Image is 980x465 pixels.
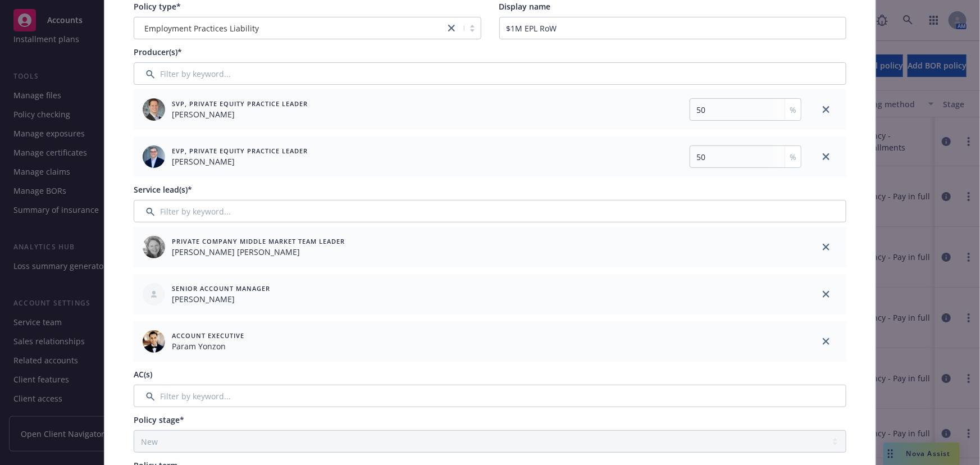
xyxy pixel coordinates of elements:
[172,99,308,108] span: SVP, Private Equity Practice Leader
[143,236,165,258] img: employee photo
[819,103,833,116] a: close
[134,47,182,57] span: Producer(s)*
[172,156,308,167] span: [PERSON_NAME]
[134,369,152,380] span: AC(s)
[172,246,345,258] span: [PERSON_NAME] [PERSON_NAME]
[172,340,244,352] span: Param Yonzon
[172,284,270,293] span: Senior Account Manager
[790,151,796,163] span: %
[819,240,833,254] a: close
[499,1,551,12] span: Display name
[172,293,270,305] span: [PERSON_NAME]
[143,330,165,353] img: employee photo
[134,184,192,195] span: Service lead(s)*
[819,288,833,301] a: close
[134,200,846,222] input: Filter by keyword...
[172,236,345,246] span: Private Company Middle Market Team Leader
[819,335,833,348] a: close
[134,385,846,407] input: Filter by keyword...
[143,145,165,168] img: employee photo
[144,22,259,34] span: Employment Practices Liability
[172,108,308,120] span: [PERSON_NAME]
[790,104,796,116] span: %
[143,98,165,121] img: employee photo
[172,331,244,340] span: Account Executive
[172,146,308,156] span: EVP, Private Equity Practice Leader
[819,150,833,163] a: close
[445,21,458,35] a: close
[134,62,846,85] input: Filter by keyword...
[140,22,439,34] span: Employment Practices Liability
[134,414,184,425] span: Policy stage*
[134,1,181,12] span: Policy type*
